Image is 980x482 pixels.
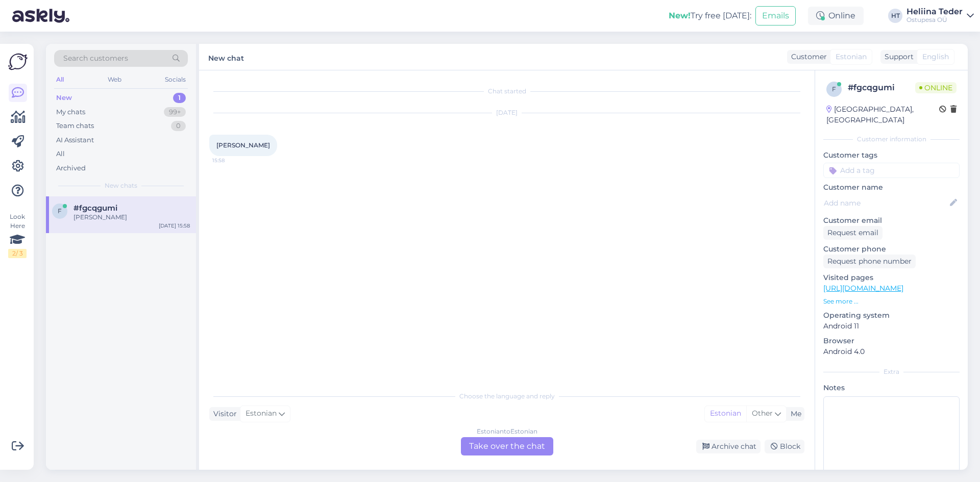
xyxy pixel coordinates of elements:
div: Look Here [8,212,27,258]
span: #fgcqgumi [73,204,117,213]
img: Askly Logo [8,52,28,71]
p: Operating system [823,310,960,321]
div: Request email [823,226,883,240]
input: Add name [824,197,948,209]
p: Customer tags [823,150,960,161]
span: 15:58 [212,157,251,164]
div: Extra [823,367,960,376]
div: Heliina Teder [906,8,963,16]
div: [PERSON_NAME] [73,213,190,222]
span: f [58,207,62,215]
a: Heliina TederOstupesa OÜ [906,8,974,24]
span: Estonian [836,52,867,62]
label: New chat [208,50,244,64]
p: Browser [823,336,960,346]
input: Add a tag [823,163,960,178]
div: Customer information [823,135,960,144]
div: 99+ [164,107,186,117]
p: Android 11 [823,321,960,332]
p: Customer phone [823,244,960,255]
button: Emails [755,6,796,26]
div: HT [888,9,902,23]
b: New! [669,11,691,20]
div: 0 [171,121,186,131]
span: New chats [105,181,137,190]
div: Me [787,409,801,419]
div: # fgcqgumi [848,82,915,94]
div: New [56,93,72,103]
div: Try free [DATE]: [669,10,751,22]
span: Online [915,82,957,93]
div: My chats [56,107,85,117]
div: Web [106,73,124,86]
p: Notes [823,383,960,393]
span: [PERSON_NAME] [216,141,270,149]
div: Estonian to Estonian [477,427,537,436]
div: Team chats [56,121,94,131]
div: [GEOGRAPHIC_DATA], [GEOGRAPHIC_DATA] [826,104,939,125]
div: Archived [56,163,86,173]
span: f [832,85,836,93]
div: [DATE] [209,108,804,117]
div: Socials [163,73,188,86]
span: English [922,52,949,62]
div: Estonian [705,406,746,421]
div: Chat started [209,87,804,96]
div: Block [765,440,804,453]
span: Search customers [63,53,128,64]
div: Request phone number [823,255,916,268]
p: See more ... [823,297,960,306]
div: Customer [787,52,827,62]
p: Visited pages [823,272,960,283]
div: All [56,149,65,159]
div: Visitor [209,409,237,419]
div: Take over the chat [461,437,553,455]
div: Online [808,7,864,25]
div: 1 [173,93,186,103]
div: Ostupesa OÜ [906,16,963,24]
div: All [54,73,66,86]
div: Archive chat [696,440,761,453]
p: Customer name [823,182,960,193]
div: AI Assistant [56,135,94,145]
a: [URL][DOMAIN_NAME] [823,284,903,293]
div: 2 / 3 [8,249,27,258]
p: Android 4.0 [823,346,960,357]
div: Choose the language and reply [209,392,804,401]
span: Estonian [246,408,277,419]
div: [DATE] 15:58 [159,222,190,230]
span: Other [752,409,773,418]
div: Support [880,52,914,62]
p: Customer email [823,215,960,226]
